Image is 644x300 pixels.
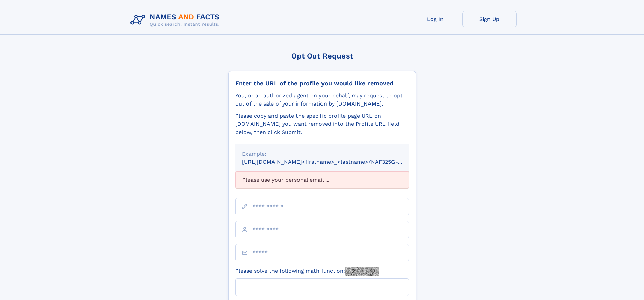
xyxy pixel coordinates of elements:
div: Please use your personal email ... [235,171,409,188]
img: Logo Names and Facts [128,11,225,29]
a: Log In [408,11,462,27]
label: Please solve the following math function: [235,267,379,276]
div: Please copy and paste the specific profile page URL on [DOMAIN_NAME] you want removed into the Pr... [235,112,409,136]
div: Example: [242,150,402,158]
div: Opt Out Request [228,52,416,60]
div: Enter the URL of the profile you would like removed [235,79,409,87]
small: [URL][DOMAIN_NAME]<firstname>_<lastname>/NAF325G-xxxxxxxx [242,159,422,165]
div: You, or an authorized agent on your behalf, may request to opt-out of the sale of your informatio... [235,92,409,108]
a: Sign Up [462,11,517,27]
